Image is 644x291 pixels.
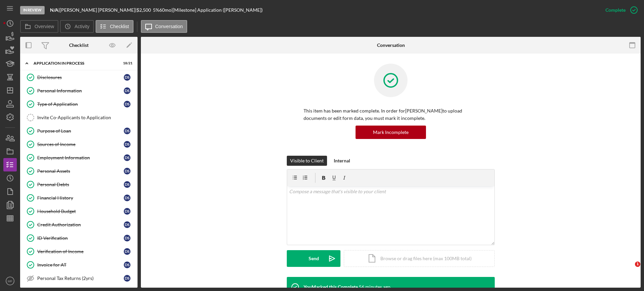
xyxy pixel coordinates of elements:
[334,156,350,166] div: Internal
[304,107,478,122] p: This item has been marked complete. In order for [PERSON_NAME] to upload documents or edit form d...
[23,218,134,231] a: Credit AuthorizationDS
[124,181,130,188] div: D S
[34,61,116,65] div: Application In Process
[124,87,130,94] div: D S
[8,279,12,283] text: MF
[37,249,124,254] div: Verification of Income
[287,156,327,166] button: Visible to Client
[50,7,58,13] b: N/A
[37,235,124,241] div: ID Verification
[23,258,134,272] a: Invoice for ATDS
[124,195,130,201] div: D S
[373,126,409,139] div: Mark Incomplete
[110,24,129,29] label: Checklist
[290,156,324,166] div: Visible to Client
[37,262,124,268] div: Invoice for AT
[599,3,641,17] button: Complete
[120,61,132,65] div: 18 / 21
[37,168,124,174] div: Personal Assets
[124,101,130,107] div: D S
[155,24,183,29] label: Conversation
[124,248,130,255] div: D S
[124,154,130,161] div: D S
[23,111,134,124] a: Invite Co-Applicants to Application
[124,74,130,81] div: D S
[35,24,54,29] label: Overview
[37,128,124,134] div: Purpose of Loan
[304,284,358,290] div: You Marked this Complete
[23,97,134,111] a: Type of ApplicationDS
[23,164,134,178] a: Personal AssetsDS
[37,182,124,187] div: Personal Debts
[124,128,130,134] div: D S
[287,250,340,267] button: Send
[96,20,133,33] button: Checklist
[23,272,134,285] a: Personal Tax Returns (2yrs)DS
[141,20,187,33] button: Conversation
[37,88,124,93] div: Personal Information
[124,221,130,228] div: D S
[124,168,130,174] div: D S
[359,284,390,290] time: 2025-09-17 20:07
[23,191,134,205] a: Financial HistoryDS
[74,24,89,29] label: Activity
[37,276,124,281] div: Personal Tax Returns (2yrs)
[50,7,60,13] div: |
[37,142,124,147] div: Sources of Income
[23,71,134,84] a: DisclosuresDS
[23,245,134,258] a: Verification of IncomeDS
[124,208,130,215] div: D S
[37,209,124,214] div: Household Budget
[37,195,124,201] div: Financial History
[69,43,89,48] div: Checklist
[37,75,124,80] div: Disclosures
[23,138,134,151] a: Sources of IncomeDS
[137,7,151,13] span: $2,500
[330,156,354,166] button: Internal
[20,20,58,33] button: Overview
[37,101,124,107] div: Type of Application
[356,126,426,139] button: Mark Incomplete
[37,222,124,227] div: Credit Authorization
[23,205,134,218] a: Household BudgetDS
[23,84,134,97] a: Personal InformationDS
[377,43,405,48] div: Conversation
[124,275,130,282] div: D S
[23,124,134,138] a: Purpose of LoanDS
[621,262,637,278] iframe: Intercom live chat
[60,20,94,33] button: Activity
[124,141,130,148] div: D S
[37,115,134,120] div: Invite Co-Applicants to Application
[37,155,124,160] div: Employment Information
[153,7,159,13] div: 5 %
[3,274,17,288] button: MF
[159,7,171,13] div: 60 mo
[124,235,130,241] div: D S
[23,231,134,245] a: ID VerificationDS
[60,7,137,13] div: [PERSON_NAME] [PERSON_NAME] |
[23,151,134,164] a: Employment InformationDS
[23,178,134,191] a: Personal DebtsDS
[605,3,626,17] div: Complete
[20,6,45,14] div: In Review
[309,250,319,267] div: Send
[124,262,130,268] div: D S
[171,7,263,13] div: | [Milestone] Application ([PERSON_NAME])
[635,262,640,267] span: 1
